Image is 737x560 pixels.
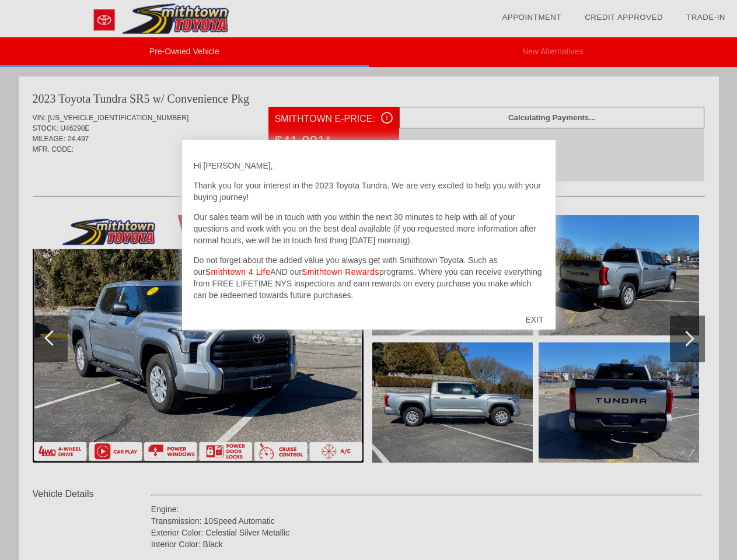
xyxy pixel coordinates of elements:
[194,254,544,301] p: Do not forget about the added value you always get with Smithtown Toyota. Such as our AND our pro...
[205,267,271,276] a: Smithtown 4 Life
[302,267,379,276] a: Smithtown Rewards
[686,13,725,22] a: Trade-In
[585,13,663,22] a: Credit Approved
[514,302,555,337] div: EXIT
[194,160,544,171] p: Hi [PERSON_NAME],
[502,13,561,22] a: Appointment
[194,211,544,246] p: Our sales team will be in touch with you within the next 30 minutes to help with all of your ques...
[194,180,544,203] p: Thank you for your interest in the 2023 Toyota Tundra. We are very excited to help you with your ...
